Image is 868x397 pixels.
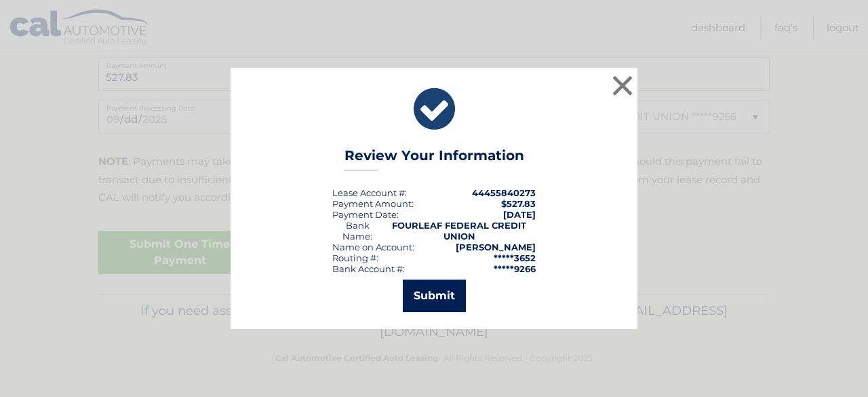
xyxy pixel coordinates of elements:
[472,187,536,198] strong: 44455840273
[332,263,405,274] div: Bank Account #:
[609,72,636,99] button: ×
[332,220,382,242] div: Bank Name:
[501,198,536,209] span: $527.83
[503,209,536,220] span: [DATE]
[332,209,397,220] span: Payment Date
[332,242,414,252] div: Name on Account:
[332,209,399,220] div: :
[344,147,524,171] h3: Review Your Information
[456,242,536,252] strong: [PERSON_NAME]
[332,198,414,209] div: Payment Amount:
[403,280,466,312] button: Submit
[332,187,407,198] div: Lease Account #:
[392,220,526,242] strong: FOURLEAF FEDERAL CREDIT UNION
[332,252,378,263] div: Routing #:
